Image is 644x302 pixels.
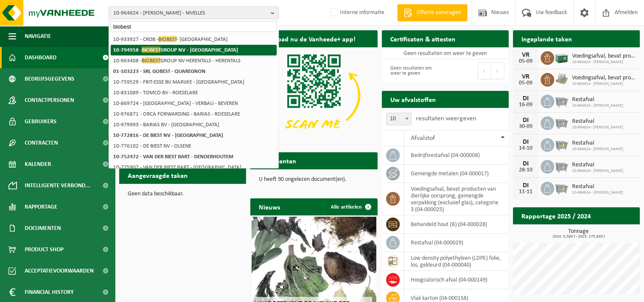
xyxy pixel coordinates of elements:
[250,198,289,215] h2: Nieuws
[111,55,277,66] li: 10-963408 - GROUP NV HERENTALS - HERENTALS
[554,180,569,195] img: WB-2500-GAL-GY-01
[572,125,623,130] span: 10-964624 - [PERSON_NAME]
[404,215,509,234] td: behandeld hout (B) (04-000028)
[416,115,476,122] label: resultaten weergeven
[554,93,569,108] img: WB-2500-GAL-GY-01
[328,6,384,19] label: Interne informatie
[404,146,509,165] td: bedrijfsrestafval (04-000008)
[554,115,569,130] img: WB-2500-GAL-GY-01
[25,47,57,68] span: Dashboard
[113,46,238,53] strong: 10-794958 - GROUP NV - [GEOGRAPHIC_DATA]
[572,147,623,152] span: 10-964624 - [PERSON_NAME]
[25,68,74,90] span: Bedrijfsgegevens
[25,132,58,154] span: Contracten
[111,34,277,45] li: 10-933927 - CRDB - - [GEOGRAPHIC_DATA]
[111,141,277,151] li: 10-776102 - DE BIEST NV - OLSENE
[113,133,223,138] strong: 10-772816 - DE BIEST NV - [GEOGRAPHIC_DATA]
[517,160,534,167] div: DI
[25,26,51,47] span: Navigatie
[386,113,412,125] span: 10
[517,229,640,239] h3: Tonnage
[25,218,61,239] span: Documenten
[513,207,599,224] h2: Rapportage 2025 / 2024
[113,69,206,74] strong: 01-103223 - SRL GOBEST - QUAREGNON
[111,119,277,130] li: 10-979993 - BARIAS BV - [GEOGRAPHIC_DATA]
[517,117,534,124] div: DI
[386,113,411,125] span: 10
[554,159,569,173] img: WB-2500-GAL-GY-01
[554,137,569,151] img: WB-2500-GAL-GY-01
[572,96,623,103] span: Restafval
[109,6,279,19] button: 10-964624 - [PERSON_NAME] - NIVELLES
[142,46,160,53] span: BIOBEST
[517,139,534,145] div: DI
[572,60,635,65] span: 10-964624 - [PERSON_NAME]
[111,162,277,173] li: 10-775907 - VAN DER BIEST BART - [GEOGRAPHIC_DATA]
[517,73,534,80] div: VR
[250,30,364,47] h2: Download nu de Vanheede+ app!
[111,21,277,32] input: Zoeken naar gekoppelde vestigingen
[517,235,640,239] span: 2024: 6,560 t - 2025: 175,840 t
[491,62,504,79] button: Next
[158,36,177,42] span: BIOBEST
[250,47,377,143] img: Download de VHEPlus App
[572,140,623,147] span: Restafval
[25,196,57,218] span: Rapportage
[513,30,581,47] h2: Ingeplande taken
[517,95,534,102] div: DI
[25,154,51,175] span: Kalender
[517,58,534,64] div: 05-09
[25,260,94,282] span: Acceptatievoorwaarden
[572,53,635,60] span: Voedingsafval, bevat producten van dierlijke oorsprong, gemengde verpakking (exc...
[382,30,464,47] h2: Certificaten & attesten
[517,124,534,130] div: 30-09
[404,271,509,289] td: hoogcalorisch afval (04-000149)
[517,52,534,58] div: VR
[25,90,74,111] span: Contactpersonen
[111,87,277,98] li: 10-831089 - TOMCO BV - ROESELARE
[478,62,491,79] button: Previous
[554,72,569,86] img: LP-PA-00000-WDN-11
[572,162,623,168] span: Restafval
[128,191,238,197] p: Geen data beschikbaar.
[324,198,377,215] a: Alle artikelen
[404,165,509,183] td: gemengde metalen (04-000017)
[404,183,509,215] td: voedingsafval, bevat producten van dierlijke oorsprong, gemengde verpakking (exclusief glas), cat...
[397,4,467,21] a: Offerte aanvragen
[142,57,160,64] span: BIOBEST
[517,145,534,151] div: 14-10
[411,135,435,142] span: Afvalstof
[572,118,623,125] span: Restafval
[572,168,623,174] span: 10-964624 - [PERSON_NAME]
[517,102,534,108] div: 16-09
[517,189,534,195] div: 11-11
[415,9,463,17] span: Offerte aanvragen
[404,234,509,252] td: restafval (04-000029)
[382,91,444,107] h2: Uw afvalstoffen
[382,47,509,59] td: Geen resultaten om weer te geven
[259,177,369,183] p: U heeft 90 ongelezen document(en).
[111,98,277,109] li: 10-869724 - [GEOGRAPHIC_DATA] - VERBAU - BEVEREN
[404,252,509,271] td: low density polyethyleen (LDPE) folie, los, gekleurd (04-000040)
[25,111,57,132] span: Gebruikers
[113,7,267,20] span: 10-964624 - [PERSON_NAME] - NIVELLES
[572,103,623,108] span: 10-964624 - [PERSON_NAME]
[111,109,277,119] li: 10-976871 - ORCA FORWARDING - BARIAS - ROESELARE
[25,175,91,196] span: Intelligente verbond...
[572,75,635,81] span: Voedingsafval, bevat producten van dierlijke oorsprong, gemengde verpakking (exc...
[517,167,534,173] div: 28-10
[572,81,635,87] span: 10-964624 - [PERSON_NAME]
[554,50,569,64] img: PB-LB-0680-HPE-GN-01
[572,190,623,195] span: 10-964624 - [PERSON_NAME]
[572,183,623,190] span: Restafval
[386,61,441,80] div: Geen resultaten om weer te geven
[517,182,534,189] div: DI
[119,167,196,183] h2: Aangevraagde taken
[517,80,534,86] div: 05-09
[113,154,233,160] strong: 10-752472 - VAN DER BIEST BART - DENDERHOUTEM
[111,77,277,87] li: 10-759529 - FRIT-ESSE BIJ MARIJKE - [GEOGRAPHIC_DATA]
[25,239,63,260] span: Product Shop
[576,224,639,241] a: Bekijk rapportage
